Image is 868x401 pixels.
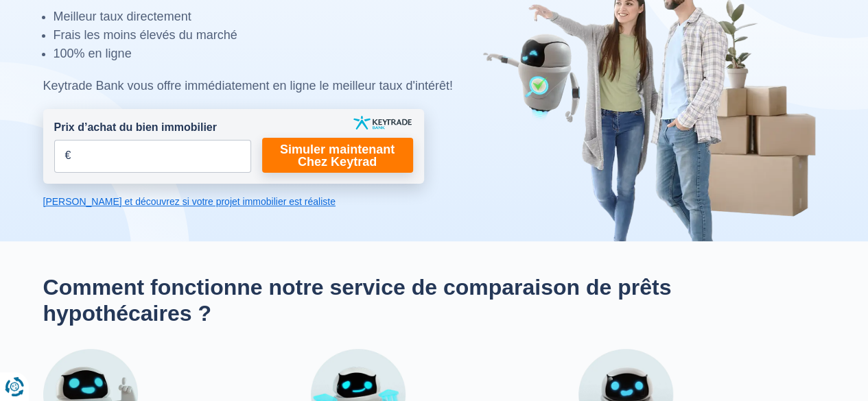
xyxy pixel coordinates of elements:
li: Frais les moins élevés du marché [54,26,491,45]
img: keytrade [353,116,412,130]
a: [PERSON_NAME] et découvrez si votre projet immobilier est réaliste [43,195,424,208]
a: Simuler maintenant Chez Keytrad [262,138,413,173]
label: Prix d’achat du bien immobilier [54,120,217,136]
span: € [65,148,71,164]
div: Keytrade Bank vous offre immédiatement en ligne le meilleur taux d'intérêt! [43,77,491,95]
li: 100% en ligne [54,45,491,63]
li: Meilleur taux directement [54,8,491,26]
h2: Comment fonctionne notre service de comparaison de prêts hypothécaires ? [43,274,825,327]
